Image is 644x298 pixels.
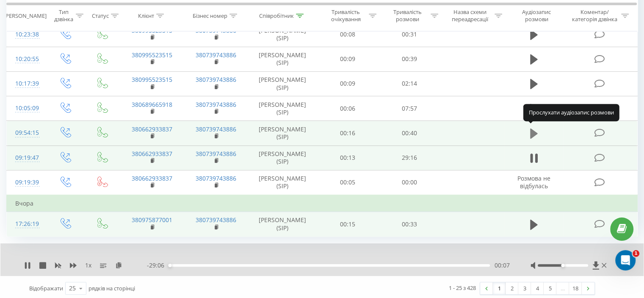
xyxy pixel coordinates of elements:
[317,145,379,170] td: 00:13
[196,75,236,84] a: 380739743886
[506,282,518,294] a: 2
[15,26,38,43] div: 10:23:38
[132,125,172,133] a: 380662933837
[248,96,317,121] td: [PERSON_NAME] (SIP)
[29,284,63,292] span: Відображати
[138,12,154,19] div: Клієнт
[15,75,38,92] div: 10:17:39
[248,47,317,71] td: [PERSON_NAME] (SIP)
[325,9,367,23] div: Тривалість очікування
[15,100,38,117] div: 10:05:09
[147,261,169,270] span: - 29:06
[569,282,582,294] a: 18
[196,216,236,224] a: 380739743886
[53,9,73,23] div: Тип дзвінка
[92,12,109,19] div: Статус
[448,9,492,23] div: Назва схеми переадресації
[494,261,509,270] span: 00:07
[132,75,172,84] a: 380995523515
[132,150,172,158] a: 380662933837
[379,145,440,170] td: 29:16
[69,284,76,292] div: 25
[449,284,476,292] div: 1 - 25 з 428
[248,71,317,96] td: [PERSON_NAME] (SIP)
[196,26,236,34] a: 380739743886
[132,100,172,109] a: 380689665918
[132,26,172,34] a: 380995523515
[15,51,38,67] div: 10:20:55
[556,282,569,294] div: …
[196,125,236,133] a: 380739743886
[248,121,317,145] td: [PERSON_NAME] (SIP)
[132,51,172,59] a: 380995523515
[15,216,38,232] div: 17:26:19
[88,284,135,292] span: рядків на сторінці
[523,104,619,121] div: Прослухати аудіозапис розмови
[633,250,639,257] span: 1
[85,261,91,270] span: 1 x
[132,216,172,224] a: 380975877001
[531,282,544,294] a: 4
[317,121,379,145] td: 00:16
[317,170,379,195] td: 00:05
[196,150,236,158] a: 380739743886
[379,71,440,96] td: 02:14
[561,264,564,267] div: Accessibility label
[512,9,561,23] div: Аудіозапис розмови
[544,282,556,294] a: 5
[317,96,379,121] td: 00:06
[196,51,236,59] a: 380739743886
[4,12,47,19] div: [PERSON_NAME]
[248,22,317,47] td: [PERSON_NAME] (SIP)
[379,22,440,47] td: 00:31
[196,100,236,109] a: 380739743886
[259,12,294,19] div: Співробітник
[15,174,38,191] div: 09:19:39
[386,9,428,23] div: Тривалість розмови
[379,170,440,195] td: 00:00
[248,212,317,237] td: [PERSON_NAME] (SIP)
[317,22,379,47] td: 00:08
[569,9,619,23] div: Коментар/категорія дзвінка
[248,145,317,170] td: [PERSON_NAME] (SIP)
[7,195,638,212] td: Вчора
[517,174,550,190] span: Розмова не відбулась
[615,250,636,270] iframe: Intercom live chat
[15,125,38,141] div: 09:54:15
[193,12,227,19] div: Бізнес номер
[493,282,506,294] a: 1
[379,47,440,71] td: 00:39
[15,150,38,166] div: 09:19:47
[379,121,440,145] td: 00:40
[132,174,172,182] a: 380662933837
[379,96,440,121] td: 07:57
[317,212,379,237] td: 00:15
[196,174,236,182] a: 380739743886
[317,47,379,71] td: 00:09
[379,212,440,237] td: 00:33
[317,71,379,96] td: 00:09
[168,264,171,267] div: Accessibility label
[248,170,317,195] td: [PERSON_NAME] (SIP)
[518,282,531,294] a: 3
